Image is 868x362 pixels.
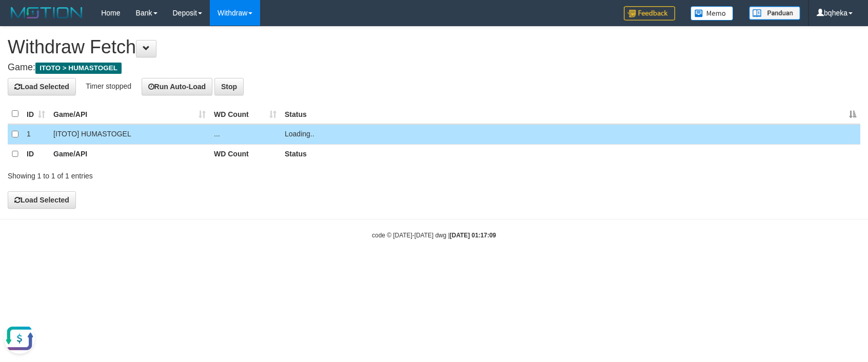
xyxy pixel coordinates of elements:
[8,5,86,21] img: MOTION_logo.png
[8,167,354,181] div: Showing 1 to 1 of 1 entries
[35,63,122,74] span: ITOTO > HUMASTOGEL
[8,63,860,73] h4: Game:
[49,144,210,164] th: Game/API
[142,78,213,95] button: Run Auto-Load
[281,144,860,164] th: Status
[450,232,496,239] strong: [DATE] 01:17:09
[372,232,496,239] small: code © [DATE]-[DATE] dwg |
[8,191,76,209] button: Load Selected
[691,6,734,21] img: Button%20Memo.svg
[749,6,800,20] img: panduan.png
[624,6,675,21] img: Feedback.jpg
[214,78,244,95] button: Stop
[210,144,281,164] th: WD Count
[8,78,76,95] button: Load Selected
[23,104,49,124] th: ID: activate to sort column ascending
[49,104,210,124] th: Game/API: activate to sort column ascending
[4,4,35,35] button: Open LiveChat chat widget
[23,124,49,144] td: 1
[23,144,49,164] th: ID
[281,104,860,124] th: Status: activate to sort column descending
[285,130,314,138] span: Loading..
[214,130,220,138] span: ...
[210,104,281,124] th: WD Count: activate to sort column ascending
[86,82,131,90] span: Timer stopped
[8,37,860,57] h1: Withdraw Fetch
[49,124,210,144] td: [ITOTO] HUMASTOGEL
